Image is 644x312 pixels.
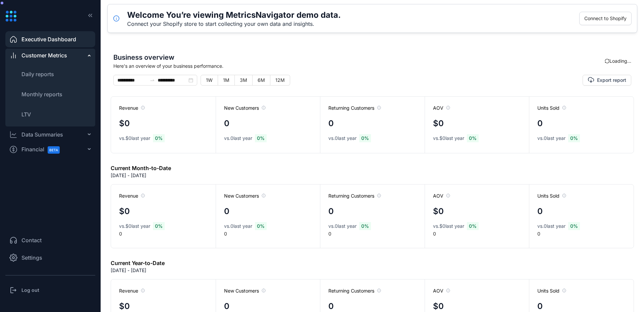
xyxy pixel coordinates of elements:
[425,185,529,248] div: 0
[537,135,566,142] span: vs. 0 last year
[21,91,62,98] span: Monthly reports
[21,142,66,157] span: Financial
[328,105,381,111] span: Returning Customers
[119,193,145,199] span: Revenue
[127,20,341,27] div: Connect your Shopify store to start collecting your own data and insights.
[48,146,60,154] span: BETA
[21,35,76,43] span: Executive Dashboard
[537,288,566,294] span: Units Sold
[328,205,334,217] h4: 0
[21,236,42,244] span: Contact
[224,117,229,129] h4: 0
[604,58,610,64] span: sync
[224,288,266,294] span: New Customers
[150,77,155,83] span: swap-right
[537,117,543,129] h4: 0
[111,185,216,248] div: 0
[240,77,247,83] span: 3M
[255,134,267,142] span: 0 %
[275,77,285,83] span: 12M
[224,135,252,142] span: vs. 0 last year
[127,10,341,20] h5: Welcome You’re viewing MetricsNavigator demo data.
[433,105,450,111] span: AOV
[579,12,632,25] button: Connect to Shopify
[583,75,631,86] button: Export report
[119,205,130,217] h4: $0
[537,223,566,229] span: vs. 0 last year
[119,135,150,142] span: vs. $0 last year
[153,222,165,230] span: 0 %
[21,254,42,262] span: Settings
[111,267,146,274] p: [DATE] - [DATE]
[223,77,229,83] span: 1M
[328,135,357,142] span: vs. 0 last year
[21,287,39,294] h3: Log out
[568,222,580,230] span: 0 %
[433,193,450,199] span: AOV
[258,77,265,83] span: 6M
[255,222,267,230] span: 0 %
[467,222,479,230] span: 0 %
[216,185,320,248] div: 0
[224,223,252,229] span: vs. 0 last year
[328,288,381,294] span: Returning Customers
[529,185,634,248] div: 0
[224,105,266,111] span: New Customers
[113,52,605,62] span: Business overview
[568,134,580,142] span: 0 %
[224,205,229,217] h4: 0
[605,57,631,64] div: Loading...
[584,15,627,22] span: Connect to Shopify
[433,288,450,294] span: AOV
[597,77,626,84] span: Export report
[433,223,464,229] span: vs. $0 last year
[467,134,479,142] span: 0 %
[111,172,146,179] p: [DATE] - [DATE]
[206,77,213,83] span: 1W
[21,71,54,77] span: Daily reports
[328,223,357,229] span: vs. 0 last year
[119,117,130,129] h4: $0
[433,205,444,217] h4: $0
[111,164,171,172] h6: Current Month-to-Date
[537,105,566,111] span: Units Sold
[433,135,464,142] span: vs. $0 last year
[111,259,165,267] h6: Current Year-to-Date
[537,193,566,199] span: Units Sold
[21,131,63,139] div: Data Summaries
[113,62,605,69] span: Here's an overview of your business performance.
[537,205,543,217] h4: 0
[359,134,371,142] span: 0 %
[328,117,334,129] h4: 0
[21,51,67,59] span: Customer Metrics
[150,77,155,83] span: to
[153,134,165,142] span: 0 %
[320,185,425,248] div: 0
[119,223,150,229] span: vs. $0 last year
[328,193,381,199] span: Returning Customers
[119,105,145,111] span: Revenue
[359,222,371,230] span: 0 %
[224,193,266,199] span: New Customers
[21,111,31,118] span: LTV
[119,288,145,294] span: Revenue
[433,117,444,129] h4: $0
